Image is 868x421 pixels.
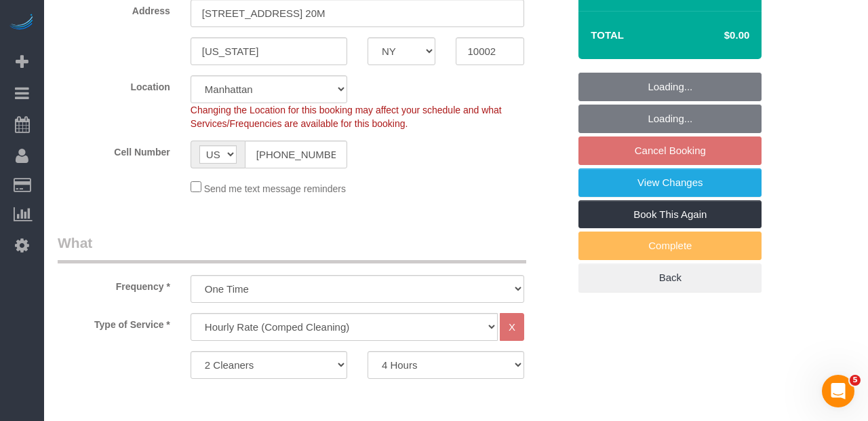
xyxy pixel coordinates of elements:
[8,14,35,33] img: Automaid Logo
[850,375,861,386] span: 5
[578,263,762,292] a: Back
[47,313,180,331] label: Type of Service *
[191,105,502,129] span: Changing the Location for this booking may affect your schedule and what Services/Frequencies are...
[191,37,347,65] input: City
[591,29,624,41] strong: Total
[578,168,762,197] a: View Changes
[822,375,854,407] iframe: Intercom live chat
[47,275,180,293] label: Frequency *
[578,200,762,229] a: Book This Again
[204,183,346,194] span: Send me text message reminders
[47,141,180,159] label: Cell Number
[245,141,347,168] input: Cell Number
[47,75,180,94] label: Location
[684,30,749,41] h4: $0.00
[456,37,524,65] input: Zip Code
[58,233,526,263] legend: What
